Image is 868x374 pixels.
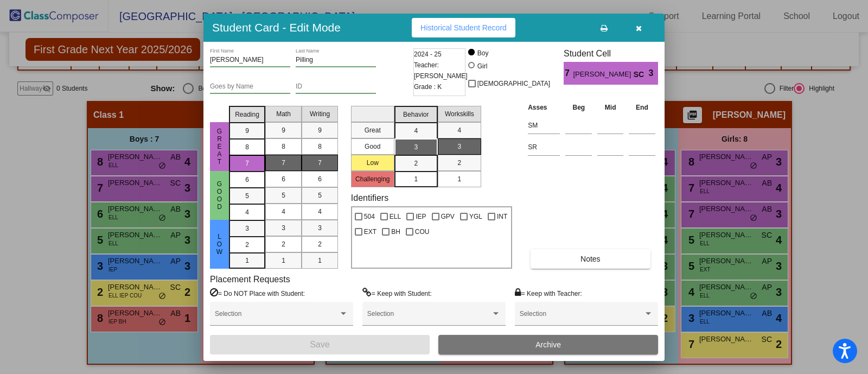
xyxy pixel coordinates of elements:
[318,223,322,233] span: 3
[414,49,442,60] span: 2024 - 25
[477,77,550,90] span: [DEMOGRAPHIC_DATA]
[477,48,489,58] div: Boy
[282,191,285,200] span: 5
[210,274,290,284] label: Placement Requests
[282,125,285,135] span: 9
[515,288,582,299] label: = Keep with Teacher:
[364,225,376,238] span: EXT
[318,125,322,135] span: 9
[276,109,291,119] span: Math
[412,18,515,37] button: Historical Student Record
[414,60,468,81] span: Teacher: [PERSON_NAME]
[438,335,658,354] button: Archive
[245,126,249,136] span: 9
[318,256,322,265] span: 1
[441,210,455,223] span: GPV
[318,158,322,168] span: 7
[318,174,322,184] span: 6
[414,159,418,168] span: 2
[362,288,432,299] label: = Keep with Student:
[531,249,650,269] button: Notes
[245,175,249,185] span: 6
[535,340,561,349] span: Archive
[457,158,461,168] span: 2
[497,210,507,223] span: INT
[282,256,285,265] span: 1
[403,110,429,119] span: Behavior
[649,67,658,80] span: 3
[282,158,285,168] span: 7
[420,23,507,32] span: Historical Student Record
[210,288,305,299] label: = Do NOT Place with Student:
[457,125,461,135] span: 4
[282,223,285,233] span: 3
[245,224,249,233] span: 3
[414,126,418,136] span: 4
[210,335,430,354] button: Save
[282,239,285,249] span: 2
[445,109,474,119] span: Workskills
[414,81,442,92] span: Grade : K
[282,174,285,184] span: 6
[212,21,341,34] h3: Student Card - Edit Mode
[282,207,285,217] span: 4
[528,117,560,134] input: assessment
[245,142,249,152] span: 8
[245,159,249,168] span: 7
[563,102,595,113] th: Beg
[351,193,388,203] label: Identifiers
[282,142,285,151] span: 8
[245,191,249,201] span: 5
[235,110,259,119] span: Reading
[415,225,430,238] span: COU
[364,210,375,223] span: 504
[416,210,426,223] span: IEP
[634,69,649,80] span: SC
[391,225,400,238] span: BH
[318,191,322,200] span: 5
[215,128,225,166] span: Great
[573,69,633,80] span: [PERSON_NAME] [PERSON_NAME]
[390,210,401,223] span: ELL
[318,207,322,217] span: 4
[469,210,482,223] span: YGL
[245,256,249,265] span: 1
[310,340,329,349] span: Save
[310,109,330,119] span: Writing
[318,142,322,151] span: 8
[414,174,418,184] span: 1
[580,255,601,263] span: Notes
[457,142,461,151] span: 3
[626,102,658,113] th: End
[564,48,658,59] h3: Student Cell
[457,174,461,184] span: 1
[245,240,249,250] span: 2
[477,61,488,71] div: Girl
[528,139,560,155] input: assessment
[215,233,225,256] span: Low
[245,207,249,217] span: 4
[525,102,563,113] th: Asses
[414,142,418,152] span: 3
[318,239,322,249] span: 2
[210,83,290,91] input: goes by name
[595,102,626,113] th: Mid
[564,67,573,80] span: 7
[215,180,225,211] span: Good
